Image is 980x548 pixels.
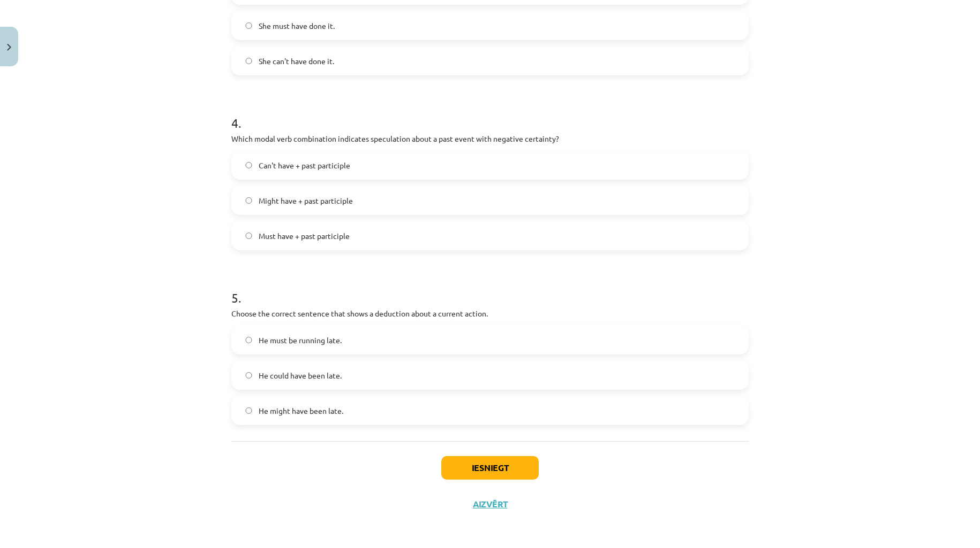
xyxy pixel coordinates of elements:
[245,372,252,379] input: He could have been late.
[245,58,252,65] input: She can't have done it.
[259,160,350,171] span: Can't have + past participle
[259,405,343,416] span: He might have been late.
[231,272,749,305] h1: 5 .
[259,195,353,206] span: Might have + past participle
[441,456,539,480] button: Iesniegt
[231,97,749,130] h1: 4 .
[245,197,252,204] input: Might have + past participle
[259,20,335,32] span: She must have done it.
[259,335,342,346] span: He must be running late.
[470,499,510,510] button: Aizvērt
[231,308,749,319] p: Choose the correct sentence that shows a deduction about a current action.
[259,56,334,67] span: She can't have done it.
[245,337,252,344] input: He must be running late.
[245,407,252,414] input: He might have been late.
[259,370,342,381] span: He could have been late.
[7,44,11,51] img: icon-close-lesson-0947bae3869378f0d4975bcd49f059093ad1ed9edebbc8119c70593378902aed.svg
[245,233,252,240] input: Must have + past participle
[245,22,252,29] input: She must have done it.
[259,230,350,242] span: Must have + past participle
[231,133,749,144] p: Which modal verb combination indicates speculation about a past event with negative certainty?
[245,162,252,169] input: Can't have + past participle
